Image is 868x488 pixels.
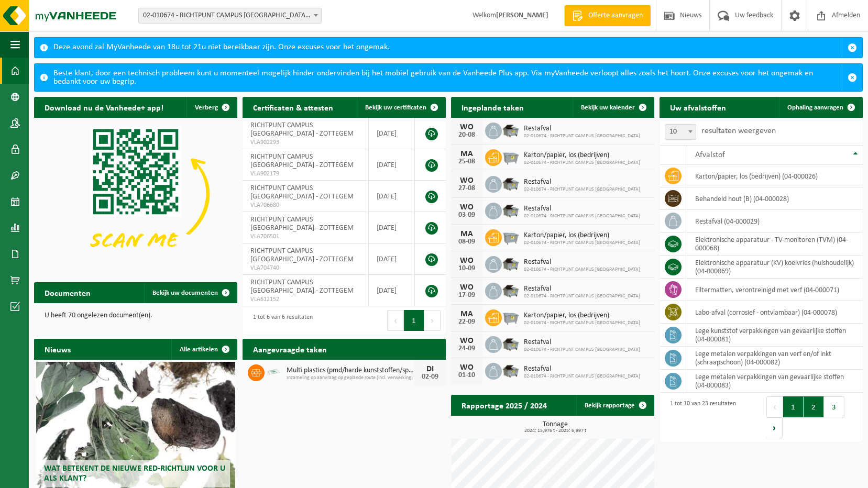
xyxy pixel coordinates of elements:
span: VLA902293 [250,138,360,147]
span: 10 [665,125,696,139]
td: [DATE] [369,181,415,212]
button: 1 [404,310,424,331]
label: resultaten weergeven [701,127,776,135]
div: MA [456,230,477,238]
span: Bekijk uw documenten [152,290,218,296]
button: 1 [783,396,804,417]
span: 02-010674 - RICHTPUNT CAMPUS [GEOGRAPHIC_DATA] [524,267,640,273]
span: Ophaling aanvragen [787,104,843,111]
button: Verberg [186,97,236,118]
span: Restafval [524,125,640,133]
div: 25-08 [456,158,477,165]
a: Bekijk uw kalender [573,97,653,118]
img: WB-5000-GAL-GY-01 [502,361,520,379]
button: Previous [766,396,783,417]
span: 02-010674 - RICHTPUNT CAMPUS ZOTTEGEM - ZOTTEGEM [139,8,321,23]
span: Bekijk uw kalender [581,104,635,111]
strong: [PERSON_NAME] [496,12,548,19]
img: WB-2500-GAL-GY-01 [502,148,520,165]
td: labo-afval (corrosief - ontvlambaar) (04-000078) [687,301,863,324]
a: Bekijk rapportage [576,395,653,416]
span: 02-010674 - RICHTPUNT CAMPUS [GEOGRAPHIC_DATA] [524,186,640,193]
span: 02-010674 - RICHTPUNT CAMPUS [GEOGRAPHIC_DATA] [524,373,640,380]
div: 01-10 [456,372,477,379]
a: Bekijk uw certificaten [357,97,445,118]
button: Next [766,417,783,438]
div: DI [420,365,441,373]
h2: Certificaten & attesten [243,97,344,117]
div: 27-08 [456,185,477,192]
td: elektronische apparatuur - TV-monitoren (TVM) (04-000068) [687,232,863,256]
span: RICHTPUNT CAMPUS [GEOGRAPHIC_DATA] - ZOTTEGEM [250,184,354,201]
div: WO [456,363,477,372]
img: WB-5000-GAL-GY-01 [502,201,520,219]
span: Wat betekent de nieuwe RED-richtlijn voor u als klant? [44,464,225,483]
span: 10 [665,124,696,140]
a: Bekijk uw documenten [144,282,236,303]
span: 02-010674 - RICHTPUNT CAMPUS [GEOGRAPHIC_DATA] [524,240,640,246]
div: 20-08 [456,131,477,139]
td: [DATE] [369,212,415,243]
a: Alle artikelen [171,339,236,360]
td: lege kunststof verpakkingen van gevaarlijke stoffen (04-000081) [687,324,863,347]
span: VLA704740 [250,264,360,272]
div: Deze avond zal MyVanheede van 18u tot 21u niet bereikbaar zijn. Onze excuses voor het ongemak. [53,38,842,58]
span: 2024: 15,976 t - 2025: 6,997 t [456,428,654,434]
div: 1 tot 10 van 23 resultaten [665,395,736,439]
span: Restafval [524,338,640,347]
span: 02-010674 - RICHTPUNT CAMPUS [GEOGRAPHIC_DATA] [524,293,640,300]
div: WO [456,283,477,292]
h2: Documenten [34,282,101,303]
p: U heeft 70 ongelezen document(en). [45,312,227,319]
div: 1 tot 6 van 6 resultaten [248,309,313,332]
td: lege metalen verpakkingen van verf en/of inkt (schraapschoon) (04-000082) [687,347,863,370]
h2: Ingeplande taken [451,97,534,117]
div: 17-09 [456,292,477,299]
img: WB-2500-GAL-GY-01 [502,228,520,246]
img: WB-5000-GAL-GY-01 [502,121,520,139]
span: RICHTPUNT CAMPUS [GEOGRAPHIC_DATA] - ZOTTEGEM [250,121,354,138]
img: Download de VHEPlus App [34,118,237,270]
button: 2 [804,396,824,417]
h3: Tonnage [456,421,654,434]
td: [DATE] [369,149,415,181]
span: Karton/papier, los (bedrijven) [524,312,640,320]
h2: Nieuws [34,339,81,359]
button: Previous [387,310,404,331]
a: Offerte aanvragen [564,5,651,26]
div: WO [456,123,477,131]
span: 02-010674 - RICHTPUNT CAMPUS [GEOGRAPHIC_DATA] [524,160,640,166]
a: Ophaling aanvragen [779,97,862,118]
div: 03-09 [456,212,477,219]
span: Restafval [524,178,640,186]
td: filtermatten, verontreinigd met verf (04-000071) [687,279,863,301]
span: VLA706501 [250,232,360,241]
div: 24-09 [456,345,477,352]
td: [DATE] [369,118,415,149]
td: karton/papier, los (bedrijven) (04-000026) [687,165,863,187]
img: WB-5000-GAL-GY-01 [502,174,520,192]
span: RICHTPUNT CAMPUS [GEOGRAPHIC_DATA] - ZOTTEGEM [250,153,354,169]
span: Restafval [524,285,640,293]
span: 02-010674 - RICHTPUNT CAMPUS ZOTTEGEM - ZOTTEGEM [138,8,322,24]
img: WB-2500-GAL-GY-01 [502,308,520,326]
h2: Download nu de Vanheede+ app! [34,97,174,117]
div: WO [456,176,477,185]
div: MA [456,150,477,158]
span: Karton/papier, los (bedrijven) [524,151,640,160]
span: VLA706680 [250,201,360,209]
span: Offerte aanvragen [586,10,645,21]
span: Inzameling op aanvraag op geplande route (incl. verwerking) [287,375,414,381]
button: 3 [824,396,844,417]
h2: Aangevraagde taken [243,339,337,359]
button: Next [424,310,441,331]
span: 02-010674 - RICHTPUNT CAMPUS [GEOGRAPHIC_DATA] [524,213,640,219]
span: Restafval [524,205,640,213]
img: LP-SK-00500-LPE-16 [265,363,282,381]
h2: Uw afvalstoffen [660,97,737,117]
img: WB-5000-GAL-GY-01 [502,254,520,272]
td: lege metalen verpakkingen van gevaarlijke stoffen (04-000083) [687,370,863,393]
div: MA [456,310,477,318]
td: [DATE] [369,243,415,275]
div: WO [456,257,477,265]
